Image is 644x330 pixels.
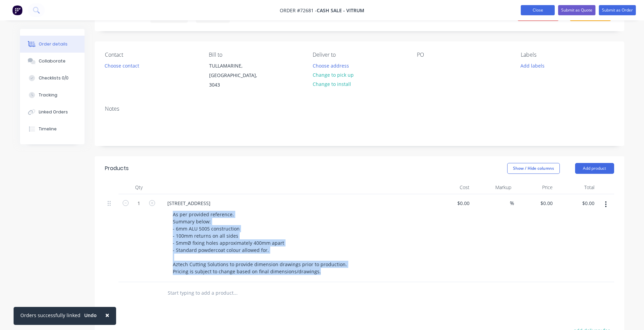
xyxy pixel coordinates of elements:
div: Timeline [39,126,57,132]
input: Start typing to add a product... [167,286,303,300]
span: Cash Sale - VITRUM [317,7,364,14]
div: As per provided reference. Summary below: - 6mm ALU 5005 construction - 100mm returns on all side... [167,209,352,276]
div: Notes [105,106,614,112]
button: Change to install [309,79,354,89]
button: Timeline [20,121,85,137]
div: Deliver to [313,52,406,58]
button: Checklists 0/0 [20,70,85,87]
button: Undo [80,310,100,320]
div: Contact [105,52,198,58]
div: Linked Orders [39,109,68,115]
div: Products [105,164,129,172]
button: Choose address [309,61,352,70]
div: Tracking [39,92,57,98]
button: Choose contact [101,61,143,70]
div: Checklists 0/0 [39,75,69,81]
button: Close [98,307,116,323]
button: Collaborate [20,53,85,70]
span: × [105,310,109,320]
span: % [510,199,514,207]
div: Cost [431,181,473,194]
img: Factory [12,5,22,15]
div: Order details [39,41,68,47]
button: Change to pick up [309,70,357,79]
div: Qty [118,181,159,194]
button: Close [521,5,555,15]
span: Order #72681 - [280,7,317,14]
button: Show / Hide columns [507,163,560,174]
div: Price [514,181,556,194]
div: Total [555,181,597,194]
button: Order details [20,36,85,53]
div: TULLAMARINE, [GEOGRAPHIC_DATA], 3043 [209,61,265,90]
button: Submit as Quote [558,5,595,15]
button: Add product [575,163,614,174]
div: Orders successfully linked [20,312,80,319]
div: TULLAMARINE, [GEOGRAPHIC_DATA], 3043 [203,61,271,90]
div: PO [417,52,510,58]
button: Add labels [517,61,548,70]
button: Linked Orders [20,104,85,121]
div: Markup [472,181,514,194]
div: Bill to [209,52,302,58]
div: [STREET_ADDRESS] [162,198,216,208]
div: Collaborate [39,58,66,64]
div: Labels [521,52,614,58]
button: Submit as Order [599,5,636,15]
button: Tracking [20,87,85,104]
